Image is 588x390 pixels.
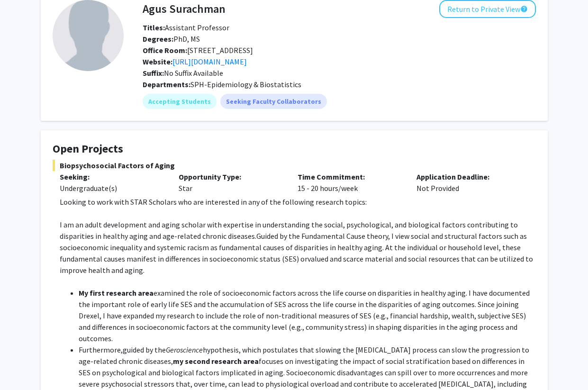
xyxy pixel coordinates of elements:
[520,3,528,15] mat-icon: help
[143,45,253,55] span: [STREET_ADDRESS]
[143,94,217,109] mat-chip: Accepting Students
[220,94,327,109] mat-chip: Seeking Faculty Collaborators
[60,182,164,194] div: Undergraduate(s)
[190,80,301,89] span: SPH-Epidemiology & Biostatistics
[172,57,247,66] a: Opens in a new tab
[60,196,536,208] p: Looking to work with STAR Scholars who are interested in any of the following research topics:
[53,142,536,156] h4: Open Projects
[166,345,203,354] em: Geroscience
[172,171,290,194] div: Star
[290,171,409,194] div: 15 - 20 hours/week
[173,356,259,366] strong: my second research area
[143,34,173,44] b: Degrees:
[7,347,40,383] iframe: Chat
[79,345,529,366] span: hypothesis, which postulates that slowing the [MEDICAL_DATA] process can slow the progression to ...
[53,160,536,171] span: Biopsychosocial Factors of Aging
[79,287,536,344] li: examined the role of socioeconomic factors across the life course on disparities in healthy aging...
[143,23,229,32] span: Assistant Professor
[416,171,521,182] p: Application Deadline:
[143,68,223,78] span: No Suffix Available
[143,34,200,44] span: PhD, MS
[79,288,154,298] strong: My first research area
[143,23,165,32] b: Titles:
[143,57,172,66] b: Website:
[143,45,187,55] b: Office Room:
[179,171,283,182] p: Opportunity Type:
[409,171,528,194] div: Not Provided
[298,171,402,182] p: Time Commitment:
[60,171,164,182] p: Seeking:
[143,68,164,78] b: Suffix:
[60,231,527,263] span: Guided by the Fundamental Cause theory, I view social and structural factors such as socioeconomi...
[143,80,190,89] b: Departments:
[123,345,166,354] span: guided by the
[60,219,536,276] p: I am an adult development and aging scholar with expertise in understanding the social, psycholog...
